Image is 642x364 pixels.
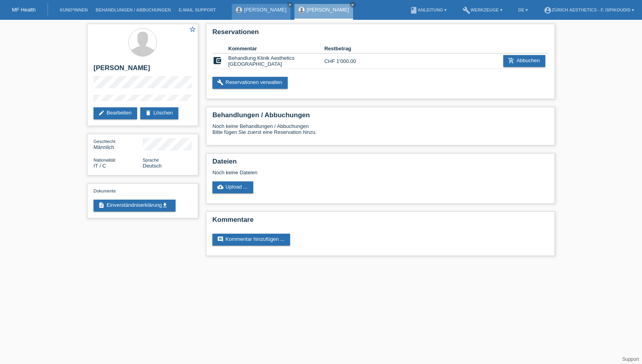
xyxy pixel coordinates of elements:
[212,216,548,228] h2: Kommentare
[540,8,638,12] a: account_circleZürich Aesthetics - F. Ispikoudis ▾
[189,26,196,34] a: star_border
[212,77,288,89] a: buildReservationen verwalten
[12,7,36,13] a: MF Health
[143,163,162,169] span: Deutsch
[143,158,159,162] span: Sprache
[503,55,545,67] a: add_shopping_cartAbbuchen
[217,184,224,190] i: cloud_upload
[212,234,290,246] a: commentKommentar hinzufügen ...
[212,181,253,193] a: cloud_uploadUpload ...
[94,139,115,144] span: Geschlecht
[212,123,548,141] div: Noch keine Behandlungen / Abbuchungen Bitte fügen Sie zuerst eine Reservation hinzu.
[350,2,355,8] a: close
[94,200,176,212] a: descriptionEinverständniserklärungget_app
[94,107,137,119] a: editBearbeiten
[324,53,372,69] td: CHF 1'000.00
[544,6,552,14] i: account_circle
[244,7,287,13] a: [PERSON_NAME]
[217,79,224,86] i: build
[56,8,92,12] a: Kund*innen
[212,158,548,170] h2: Dateien
[287,2,293,8] a: close
[94,189,116,193] span: Dokumente
[94,163,106,169] span: Italien / C / 13.03.1988
[351,3,355,7] i: close
[94,158,115,162] span: Nationalität
[212,28,548,40] h2: Reservationen
[162,202,168,208] i: get_app
[212,56,222,65] i: account_balance_wallet
[145,110,151,116] i: delete
[228,44,324,53] th: Kommentar
[212,111,548,123] h2: Behandlungen / Abbuchungen
[98,110,105,116] i: edit
[514,8,532,12] a: DE ▾
[217,236,224,242] i: comment
[175,8,220,12] a: E-Mail Support
[307,7,349,13] a: [PERSON_NAME]
[288,3,292,7] i: close
[92,8,175,12] a: Behandlungen / Abbuchungen
[462,6,470,14] i: build
[94,138,143,150] div: Männlich
[140,107,178,119] a: deleteLöschen
[459,8,506,12] a: buildWerkzeuge ▾
[94,64,192,76] h2: [PERSON_NAME]
[622,356,639,362] a: Support
[98,202,105,208] i: description
[406,8,451,12] a: bookAnleitung ▾
[324,44,372,53] th: Restbetrag
[410,6,418,14] i: book
[228,53,324,69] td: Behandlung Klinik Aesthetics [GEOGRAPHIC_DATA]
[508,57,514,64] i: add_shopping_cart
[212,170,455,175] div: Noch keine Dateien
[189,26,196,33] i: star_border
